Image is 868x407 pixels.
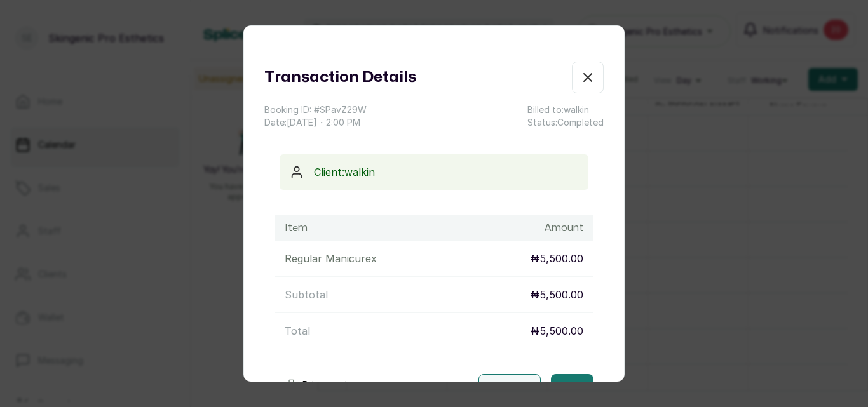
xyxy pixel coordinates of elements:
[531,287,583,302] p: ₦5,500.00
[527,116,604,129] p: Status: Completed
[531,251,583,266] p: ₦5,500.00
[551,374,593,401] button: Email
[285,287,328,302] p: Subtotal
[264,103,367,116] p: Booking ID: # SPavZ29W
[275,372,368,397] button: Print receipt
[478,374,541,401] button: Copy link
[527,103,604,116] p: Billed to: walkin
[545,220,583,236] h1: Amount
[314,164,578,180] p: Client: walkin
[285,251,377,266] p: Regular Manicure x
[285,220,308,236] h1: Item
[264,66,416,89] h1: Transaction Details
[531,323,583,338] p: ₦5,500.00
[285,323,310,338] p: Total
[264,116,367,129] p: Date: [DATE] ・ 2:00 PM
